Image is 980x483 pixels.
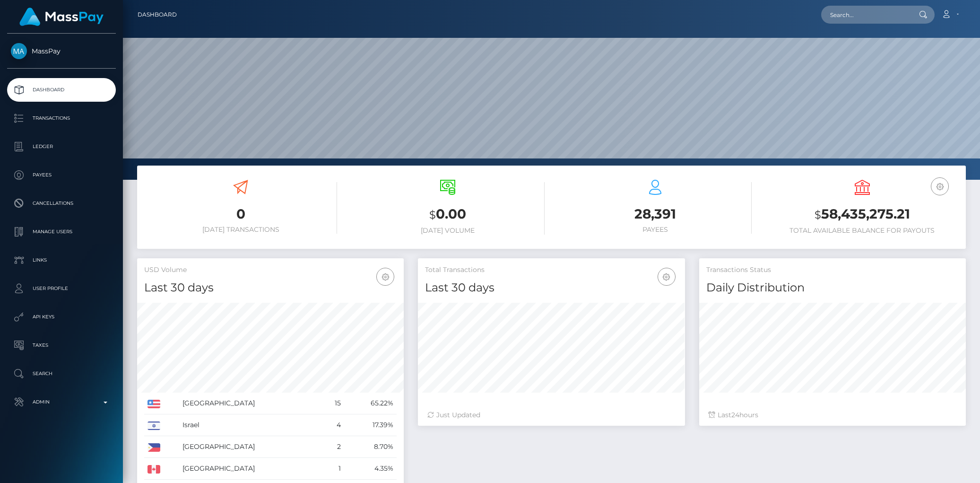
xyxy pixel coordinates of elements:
[731,411,739,419] span: 24
[138,5,177,25] a: Dashboard
[11,395,112,409] p: Admin
[706,280,959,296] h4: Daily Distribution
[321,414,344,436] td: 4
[7,47,116,55] span: MassPay
[11,281,112,296] p: User Profile
[147,422,160,430] img: IL.png
[815,208,821,221] small: $
[19,8,104,26] img: MassPay Logo
[559,226,752,234] h6: Payees
[321,458,344,480] td: 1
[7,220,116,244] a: Manage Users
[7,390,116,414] a: Admin
[147,443,160,452] img: PH.png
[559,205,752,223] h3: 28,391
[344,436,397,458] td: 8.70%
[344,414,397,436] td: 17.39%
[11,83,112,97] p: Dashboard
[7,106,116,130] a: Transactions
[344,393,397,414] td: 65.22%
[147,465,160,474] img: CA.png
[7,192,116,215] a: Cancellations
[425,280,677,296] h4: Last 30 days
[766,205,959,224] h3: 58,435,275.21
[321,393,344,414] td: 15
[11,338,112,352] p: Taxes
[321,436,344,458] td: 2
[7,163,116,187] a: Payees
[11,140,112,154] p: Ledger
[706,265,959,275] h5: Transactions Status
[7,334,116,357] a: Taxes
[144,265,397,275] h5: USD Volume
[11,225,112,239] p: Manage Users
[351,205,544,224] h3: 0.00
[821,6,910,24] input: Search...
[351,227,544,235] h6: [DATE] Volume
[7,135,116,158] a: Ledger
[427,410,675,420] div: Just Updated
[11,111,112,125] p: Transactions
[7,362,116,386] a: Search
[179,393,321,414] td: [GEOGRAPHIC_DATA]
[11,310,112,324] p: API Keys
[144,226,337,234] h6: [DATE] Transactions
[425,265,677,275] h5: Total Transactions
[709,410,956,420] div: Last hours
[11,196,112,211] p: Cancellations
[179,458,321,480] td: [GEOGRAPHIC_DATA]
[11,43,27,59] img: MassPay
[7,305,116,329] a: API Keys
[11,168,112,182] p: Payees
[147,400,160,408] img: US.png
[11,253,112,267] p: Links
[179,414,321,436] td: Israel
[144,205,337,223] h3: 0
[179,436,321,458] td: [GEOGRAPHIC_DATA]
[7,277,116,300] a: User Profile
[144,280,397,296] h4: Last 30 days
[429,208,436,221] small: $
[7,248,116,272] a: Links
[766,227,959,235] h6: Total Available Balance for Payouts
[11,367,112,381] p: Search
[344,458,397,480] td: 4.35%
[7,78,116,102] a: Dashboard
